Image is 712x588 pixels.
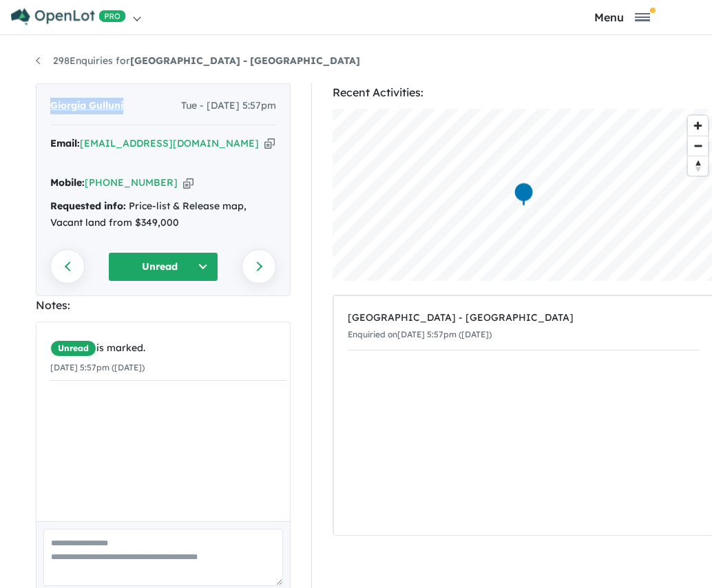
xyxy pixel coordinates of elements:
[50,137,80,149] strong: Email:
[50,98,123,114] span: Giorgia Gulluni
[36,54,360,67] a: 298Enquiries for[GEOGRAPHIC_DATA] - [GEOGRAPHIC_DATA]
[536,10,709,23] button: Toggle navigation
[348,329,492,339] small: Enquiried on [DATE] 5:57pm ([DATE])
[50,362,145,372] small: [DATE] 5:57pm ([DATE])
[11,8,126,25] img: Openlot PRO Logo White
[85,176,178,189] a: [PHONE_NUMBER]
[348,303,700,350] a: [GEOGRAPHIC_DATA] - [GEOGRAPHIC_DATA]Enquiried on[DATE] 5:57pm ([DATE])
[50,340,286,357] div: is marked.
[688,156,708,176] span: Reset bearing to north
[183,176,193,190] button: Copy
[688,136,708,156] button: Zoom out
[181,98,276,114] span: Tue - [DATE] 5:57pm
[108,252,218,282] button: Unread
[688,136,708,156] span: Zoom out
[50,200,126,212] strong: Requested info:
[688,116,708,136] button: Zoom in
[688,156,708,176] button: Reset bearing to north
[36,296,291,315] div: Notes:
[348,310,700,326] div: [GEOGRAPHIC_DATA] - [GEOGRAPHIC_DATA]
[514,182,534,207] div: Map marker
[130,54,360,67] strong: [GEOGRAPHIC_DATA] - [GEOGRAPHIC_DATA]
[80,137,259,149] a: [EMAIL_ADDRESS][DOMAIN_NAME]
[50,176,85,189] strong: Mobile:
[264,136,275,151] button: Copy
[50,198,276,231] div: Price-list & Release map, Vacant land from $349,000
[50,340,96,357] span: Unread
[36,53,676,70] nav: breadcrumb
